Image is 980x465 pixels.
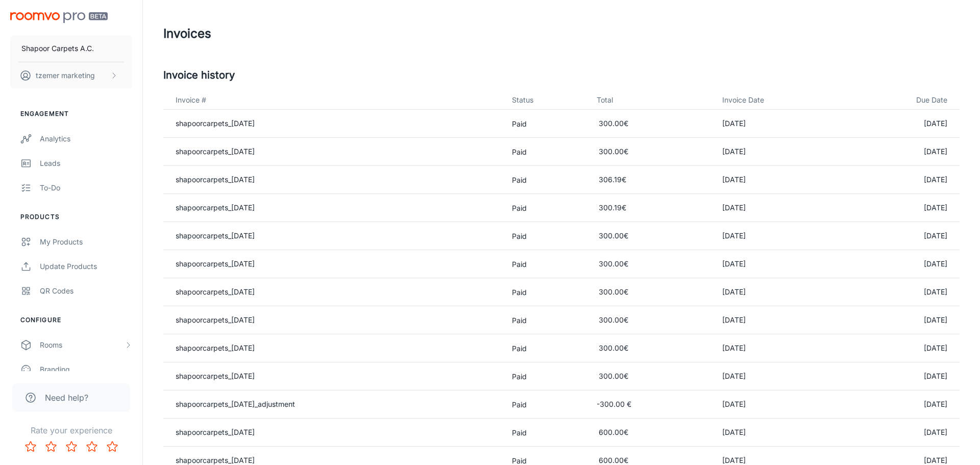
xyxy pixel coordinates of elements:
[714,110,844,138] td: [DATE]
[844,419,960,447] td: [DATE]
[512,231,580,241] p: Paid
[714,194,844,222] td: [DATE]
[176,372,255,380] a: shapoorcarpets_[DATE]
[176,456,255,464] a: shapoorcarpets_[DATE]
[844,110,960,138] td: [DATE]
[714,166,844,194] td: [DATE]
[589,222,714,250] td: ‏300.00 ‏€
[176,315,255,324] a: shapoorcarpets_[DATE]
[176,175,255,184] a: shapoorcarpets_[DATE]
[512,371,580,382] p: Paid
[512,343,580,354] p: Paid
[589,278,714,306] td: ‏300.00 ‏€
[589,110,714,138] td: ‏300.00 ‏€
[176,287,255,296] a: shapoorcarpets_[DATE]
[176,147,255,156] a: shapoorcarpets_[DATE]
[8,424,134,436] p: Rate your experience
[82,436,102,457] button: Rate 4 star
[61,436,82,457] button: Rate 3 star
[163,67,960,83] h5: Invoice history
[589,91,714,110] th: Total
[176,259,255,268] a: shapoorcarpets_[DATE]
[589,334,714,362] td: ‏300.00 ‏€
[163,91,504,110] th: Invoice #
[512,259,580,270] p: Paid
[20,436,41,457] button: Rate 1 star
[844,278,960,306] td: [DATE]
[176,203,255,212] a: shapoorcarpets_[DATE]
[163,25,211,43] h1: Invoices
[714,390,844,419] td: [DATE]
[40,236,132,248] div: My Products
[714,250,844,278] td: [DATE]
[176,428,255,436] a: shapoorcarpets_[DATE]
[10,62,132,89] button: tzemer marketing
[589,306,714,334] td: ‏300.00 ‏€
[714,419,844,447] td: [DATE]
[36,70,95,81] p: tzemer marketing
[844,222,960,250] td: [DATE]
[844,390,960,419] td: [DATE]
[512,118,580,129] p: Paid
[589,419,714,447] td: ‏600.00 ‏€
[40,261,132,272] div: Update Products
[714,306,844,334] td: [DATE]
[40,182,132,193] div: To-do
[714,222,844,250] td: [DATE]
[714,334,844,362] td: [DATE]
[512,399,580,410] p: Paid
[512,203,580,213] p: Paid
[504,91,589,110] th: Status
[40,339,124,351] div: Rooms
[176,400,295,408] a: shapoorcarpets_[DATE]_adjustment
[589,194,714,222] td: ‏300.19 ‏€
[844,138,960,166] td: [DATE]
[512,146,580,157] p: Paid
[512,287,580,298] p: Paid
[512,427,580,438] p: Paid
[844,334,960,362] td: [DATE]
[714,138,844,166] td: [DATE]
[176,119,255,128] a: shapoorcarpets_[DATE]
[844,306,960,334] td: [DATE]
[10,35,132,62] button: Shapoor Carpets A.C.
[40,285,132,297] div: QR Codes
[40,158,132,169] div: Leads
[714,278,844,306] td: [DATE]
[512,315,580,326] p: Paid
[40,364,132,375] div: Branding
[176,344,255,352] a: shapoorcarpets_[DATE]
[41,436,61,457] button: Rate 2 star
[714,91,844,110] th: Invoice Date
[589,390,714,419] td: ‏‎-300.00 ‏€
[512,175,580,185] p: Paid
[10,12,108,23] img: Roomvo PRO Beta
[714,362,844,390] td: [DATE]
[40,133,132,144] div: Analytics
[844,166,960,194] td: [DATE]
[102,436,122,457] button: Rate 5 star
[844,194,960,222] td: [DATE]
[21,43,94,54] p: Shapoor Carpets A.C.
[589,250,714,278] td: ‏300.00 ‏€
[176,231,255,240] a: shapoorcarpets_[DATE]
[844,250,960,278] td: [DATE]
[844,91,960,110] th: Due Date
[45,391,88,404] span: Need help?
[844,362,960,390] td: [DATE]
[589,362,714,390] td: ‏300.00 ‏€
[589,166,714,194] td: ‏306.19 ‏€
[589,138,714,166] td: ‏300.00 ‏€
